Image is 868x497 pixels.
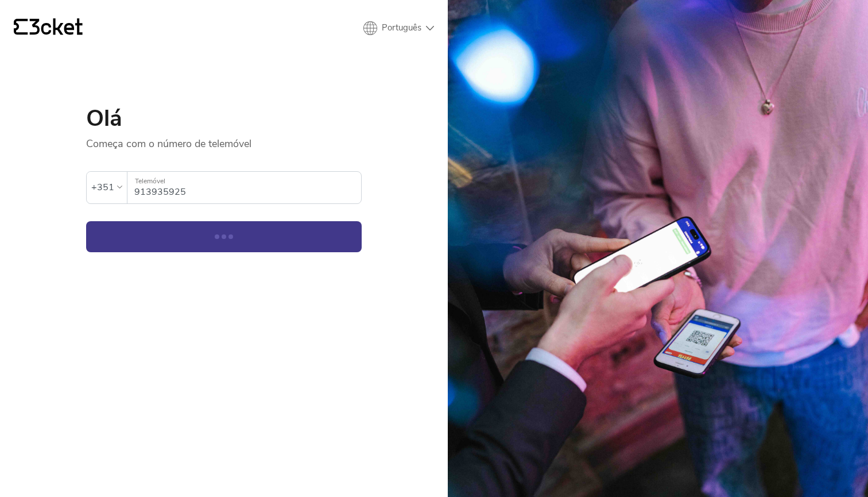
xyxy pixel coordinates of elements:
[127,172,361,191] label: Telemóvel
[14,18,83,38] a: {' '}
[91,179,114,196] div: +351
[134,172,361,203] input: Telemóvel
[86,107,362,130] h1: Olá
[86,221,362,252] button: Continuar
[14,19,28,35] g: {' '}
[86,130,362,151] p: Começa com o número de telemóvel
